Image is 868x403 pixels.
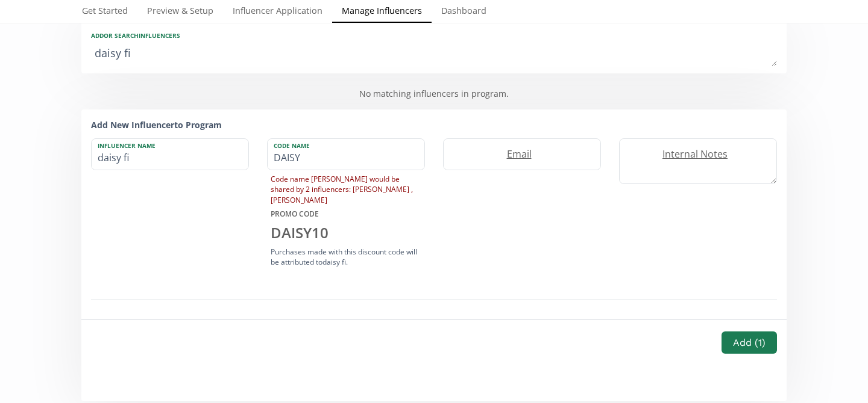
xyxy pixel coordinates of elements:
label: Internal Notes [620,147,764,161]
label: Code Name [268,139,412,150]
label: Influencer Name [92,139,236,150]
textarea: daisy fi [91,42,777,66]
div: Add or search INFLUENCERS [91,31,777,40]
div: PROMO CODE [267,209,425,219]
div: No matching influencers in program. [81,78,787,109]
button: Add (1) [722,331,777,354]
div: DAISY 10 [267,223,425,243]
div: Code name [PERSON_NAME] would be shared by 2 influencers: [PERSON_NAME] , [PERSON_NAME] [267,170,425,208]
label: Email [444,147,588,161]
div: Purchases made with this discount code will be attributed to daisy fi . [267,247,425,267]
strong: Add New Influencer to Program [91,119,222,131]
